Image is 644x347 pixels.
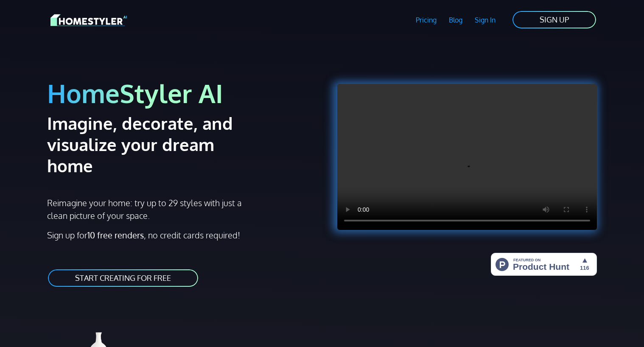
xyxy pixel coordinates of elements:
a: Pricing [410,10,443,30]
a: SIGN UP [512,10,597,29]
a: START CREATING FOR FREE [47,269,199,288]
h2: Imagine, decorate, and visualize your dream home [47,112,263,176]
img: HomeStyler AI - Interior Design Made Easy: One Click to Your Dream Home | Product Hunt [491,253,597,276]
a: Sign In [468,10,501,30]
p: Sign up for , no credit cards required! [47,229,317,241]
p: Reimagine your home: try up to 29 styles with just a clean picture of your space. [47,196,249,222]
a: Blog [442,10,468,30]
h1: HomeStyler AI [47,77,317,109]
strong: 10 free renders [87,229,144,241]
img: HomeStyler AI logo [50,13,127,28]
